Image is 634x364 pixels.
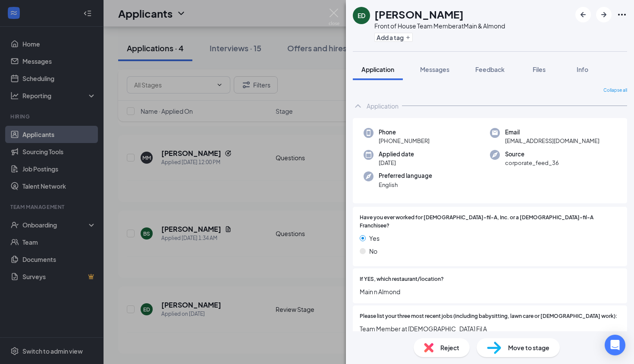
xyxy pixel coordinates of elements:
[374,33,413,42] button: PlusAdd a tag
[360,324,620,343] span: Team Member at [DEMOGRAPHIC_DATA] Fil A C&W Services
[360,312,617,320] span: Please list your three most recent jobs (including babysitting, lawn care or [DEMOGRAPHIC_DATA] w...
[360,214,620,230] span: Have you ever worked for [DEMOGRAPHIC_DATA]-fil-A, Inc. or a [DEMOGRAPHIC_DATA]-fil-A Franchisee?
[578,9,588,20] svg: ArrowLeftNew
[379,128,430,137] span: Phone
[379,137,430,145] span: [PHONE_NUMBER]
[405,35,411,40] svg: Plus
[475,65,505,73] span: Feedback
[617,9,627,20] svg: Ellipses
[369,246,377,256] span: No
[575,7,591,22] button: ArrowLeftNew
[596,7,612,22] button: ArrowRight
[505,128,599,137] span: Email
[577,65,588,73] span: Info
[360,287,620,296] span: Main n Almond
[508,343,549,352] span: Move to stage
[360,275,444,283] span: If YES, which restaurant/location?
[505,159,559,167] span: corporate_feed_36
[605,335,625,355] div: Open Intercom Messenger
[358,11,365,20] div: ED
[379,171,432,180] span: Preferred language
[379,150,414,159] span: Applied date
[420,65,449,73] span: Messages
[599,9,609,20] svg: ArrowRight
[505,150,559,159] span: Source
[369,233,380,243] span: Yes
[505,137,599,145] span: [EMAIL_ADDRESS][DOMAIN_NAME]
[379,180,432,189] span: English
[353,101,363,111] svg: ChevronUp
[533,65,546,73] span: Files
[374,22,505,30] div: Front of House Team Member at Main & Almond
[361,65,394,73] span: Application
[379,159,414,167] span: [DATE]
[367,102,399,110] div: Application
[440,343,459,352] span: Reject
[374,7,464,22] h1: [PERSON_NAME]
[603,87,627,94] span: Collapse all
